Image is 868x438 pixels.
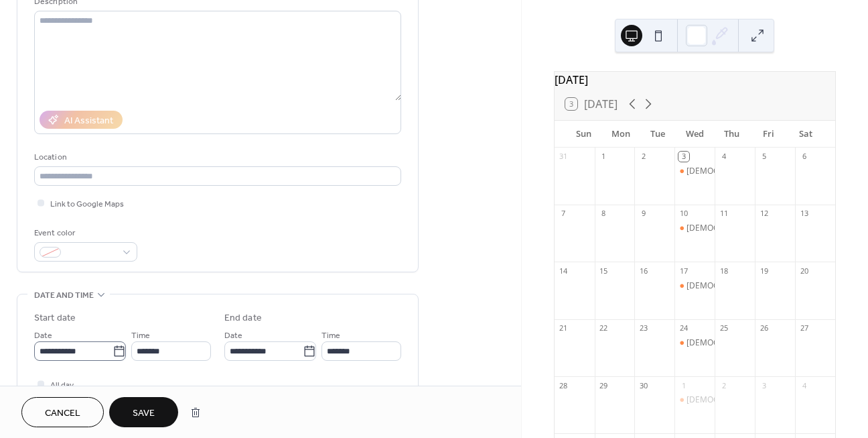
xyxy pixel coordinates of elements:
[686,394,798,406] div: [DEMOGRAPHIC_DATA] Study
[750,121,787,148] div: Fri
[599,380,609,390] div: 29
[639,121,676,148] div: Tue
[799,266,809,276] div: 20
[678,209,689,219] div: 10
[759,152,769,162] div: 5
[719,152,729,162] div: 4
[678,266,689,276] div: 17
[713,121,750,148] div: Thu
[131,329,150,343] span: Time
[674,166,715,177] div: Bible Study
[559,380,569,390] div: 28
[559,323,569,333] div: 21
[34,311,76,325] div: Start date
[759,266,769,276] div: 19
[21,397,104,427] button: Cancel
[719,380,729,390] div: 2
[719,266,729,276] div: 18
[559,152,569,162] div: 31
[133,406,155,421] span: Save
[638,380,648,390] div: 30
[638,152,648,162] div: 2
[50,197,124,211] span: Link to Google Maps
[638,266,648,276] div: 16
[759,209,769,219] div: 12
[638,323,648,333] div: 23
[719,209,729,219] div: 11
[799,323,809,333] div: 27
[599,323,609,333] div: 22
[674,223,715,234] div: Bible Study
[788,121,824,148] div: Sat
[799,209,809,219] div: 13
[686,223,798,234] div: [DEMOGRAPHIC_DATA] Study
[109,397,178,427] button: Save
[799,152,809,162] div: 6
[686,280,798,292] div: [DEMOGRAPHIC_DATA] Study
[719,323,729,333] div: 25
[50,378,74,392] span: All day
[759,380,769,390] div: 3
[555,72,835,88] div: [DATE]
[674,280,715,292] div: Bible Study
[34,288,94,303] span: Date and time
[559,266,569,276] div: 14
[678,380,689,390] div: 1
[686,166,798,177] div: [DEMOGRAPHIC_DATA] Study
[321,329,340,343] span: Time
[638,209,648,219] div: 9
[45,406,80,421] span: Cancel
[599,152,609,162] div: 1
[559,209,569,219] div: 7
[674,394,715,406] div: Bible Study
[674,337,715,349] div: Bible Study
[34,226,135,240] div: Event color
[34,329,52,343] span: Date
[678,152,689,162] div: 3
[599,209,609,219] div: 8
[224,311,262,325] div: End date
[799,380,809,390] div: 4
[34,150,399,164] div: Location
[759,323,769,333] div: 26
[599,266,609,276] div: 15
[224,329,242,343] span: Date
[565,121,602,148] div: Sun
[602,121,639,148] div: Mon
[678,323,689,333] div: 24
[676,121,713,148] div: Wed
[686,337,798,349] div: [DEMOGRAPHIC_DATA] Study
